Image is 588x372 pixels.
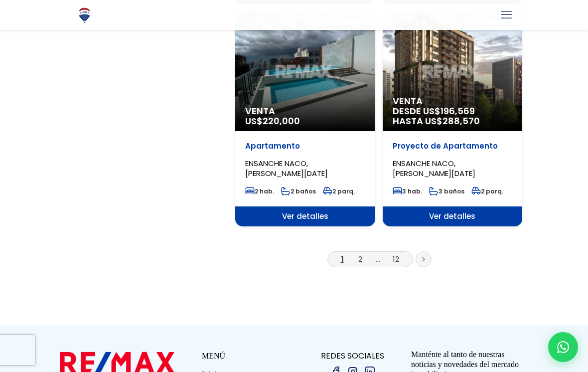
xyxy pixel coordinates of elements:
[383,11,523,226] a: Exclusiva Venta DESDE US$196,569 HASTA US$288,570 Proyecto de Apartamento ENSANCHE NACO, [PERSON_...
[383,206,523,226] span: Ver detalles
[393,254,399,264] a: 12
[429,187,464,195] span: 3 baños
[442,115,480,127] span: 288,570
[393,141,513,151] p: Proyecto de Apartamento
[393,158,475,179] span: ENSANCHE NACO, [PERSON_NAME][DATE]
[358,254,362,264] a: 2
[245,187,274,195] span: 2 hab.
[245,141,365,151] p: Apartamento
[263,115,300,127] span: 220,000
[341,254,344,264] a: 1
[202,350,294,362] p: MENÚ
[498,6,515,23] a: mobile menu
[441,105,475,117] span: 196,569
[471,187,503,195] span: 2 parq.
[393,96,513,106] span: Venta
[245,106,365,116] span: Venta
[281,187,316,195] span: 2 baños
[323,187,355,195] span: 2 parq.
[294,350,411,362] p: REDES SOCIALES
[76,6,93,24] img: Logo de REMAX
[393,116,513,126] span: HASTA US$
[235,206,375,226] span: Ver detalles
[393,187,422,195] span: 3 hab.
[245,158,328,179] span: ENSANCHE NACO, [PERSON_NAME][DATE]
[235,11,375,226] a: Exclusiva Venta US$220,000 Apartamento ENSANCHE NACO, [PERSON_NAME][DATE] 2 hab. 2 baños 2 parq. ...
[376,254,380,264] a: ...
[393,106,513,126] span: DESDE US$
[245,115,300,127] span: US$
